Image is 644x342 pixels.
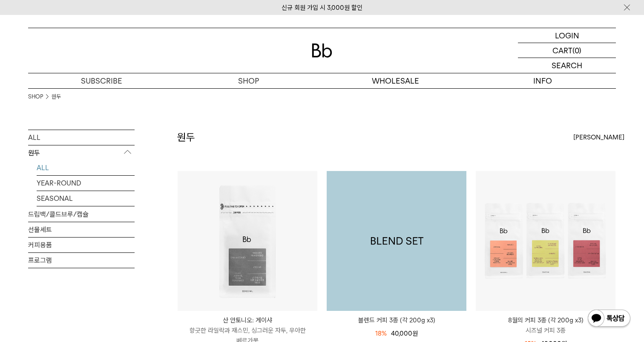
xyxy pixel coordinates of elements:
[412,330,418,337] span: 원
[322,73,469,88] p: WHOLESALE
[28,207,135,222] a: 드립백/콜드브루/캡슐
[327,171,466,311] img: 1000001179_add2_053.png
[178,315,317,325] p: 산 안토니오: 게이샤
[37,176,135,191] a: YEAR-ROUND
[37,160,135,175] a: ALL
[28,222,135,237] a: 선물세트
[28,238,135,252] a: 커피용품
[327,171,466,311] a: 블렌드 커피 3종 (각 200g x3)
[573,132,624,142] span: [PERSON_NAME]
[28,253,135,268] a: 프로그램
[552,43,572,58] p: CART
[587,309,631,329] img: 카카오톡 채널 1:1 채팅 버튼
[476,325,615,336] p: 시즈널 커피 3종
[37,191,135,206] a: SEASONAL
[552,58,582,73] p: SEARCH
[476,315,615,336] a: 8월의 커피 3종 (각 200g x3) 시즈널 커피 3종
[572,43,581,58] p: (0)
[518,43,616,58] a: CART (0)
[327,315,466,325] a: 블렌드 커피 3종 (각 200g x3)
[518,28,616,43] a: LOGIN
[312,43,332,58] img: 로고
[177,130,195,145] h2: 원두
[476,315,615,325] p: 8월의 커피 3종 (각 200g x3)
[28,93,43,101] a: SHOP
[282,4,362,12] a: 신규 회원 가입 시 3,000원 할인
[178,171,317,311] img: 산 안토니오: 게이샤
[375,328,387,339] div: 18%
[28,130,135,145] a: ALL
[555,28,579,43] p: LOGIN
[175,73,322,88] a: SHOP
[391,330,418,337] span: 40,000
[28,145,135,161] p: 원두
[52,93,61,101] a: 원두
[469,73,616,88] p: INFO
[28,73,175,88] a: SUBSCRIBE
[476,171,615,311] img: 8월의 커피 3종 (각 200g x3)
